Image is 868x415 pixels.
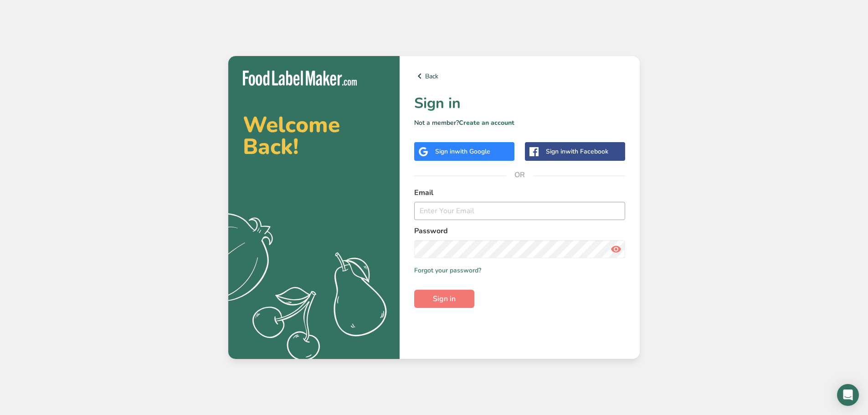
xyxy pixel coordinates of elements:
[414,187,625,198] label: Email
[459,118,514,127] a: Create an account
[243,114,385,158] h2: Welcome Back!
[565,147,608,156] span: with Facebook
[243,71,357,86] img: Food Label Maker
[414,92,625,114] h1: Sign in
[414,225,625,236] label: Password
[414,71,625,82] a: Back
[455,147,490,156] span: with Google
[433,293,456,304] span: Sign in
[414,266,481,275] a: Forgot your password?
[435,147,490,156] div: Sign in
[414,118,625,128] p: Not a member?
[414,202,625,220] input: Enter Your Email
[506,161,534,189] span: OR
[837,384,859,406] div: Open Intercom Messenger
[414,290,474,308] button: Sign in
[546,147,608,156] div: Sign in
